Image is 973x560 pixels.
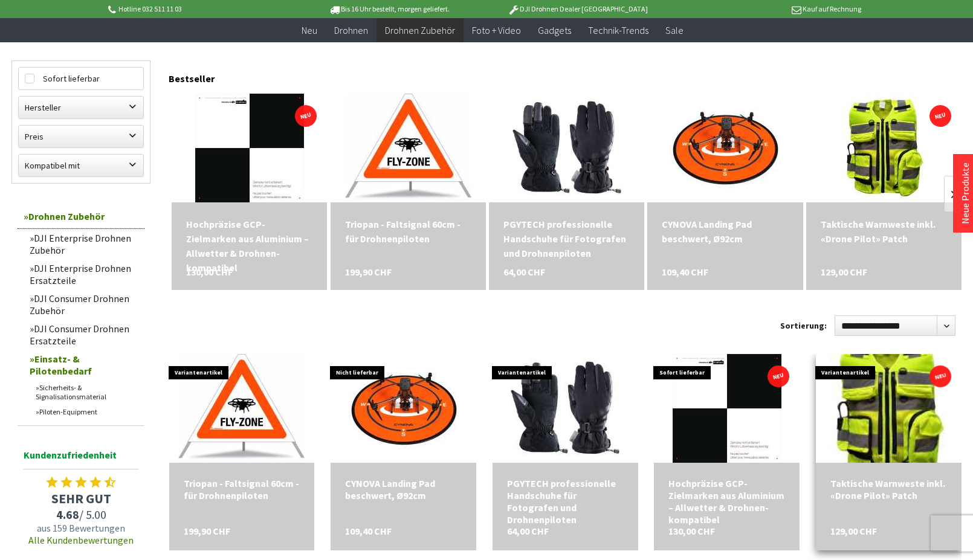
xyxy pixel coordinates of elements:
[302,24,317,36] span: Neu
[326,18,377,43] a: Drohnen
[780,316,827,335] label: Sortierung:
[662,217,788,246] div: CYNOVA Landing Pad beschwert, Ø92cm
[507,477,624,526] a: PGYTECH professionelle Handschuhe für Fotografen und Drohnenpiloten 64,00 CHF
[830,477,947,501] div: Taktische Warnweste inkl. «Drone Pilot» Patch
[19,126,143,147] label: Preis
[334,24,368,36] span: Drohnen
[503,217,630,260] a: PGYTECH professionelle Handschuhe für Fotografen und Drohnenpiloten 64,00 CHF
[507,477,624,526] div: PGYTECH professionelle Handschuhe für Fotografen und Drohnenpiloten
[186,217,312,275] a: Hochpräzise GCP-Zielmarken aus Aluminium – Allwetter & Drohnen-kompatibel 130,00 CHF
[56,507,79,522] span: 4.68
[668,477,785,526] a: Hochpräzise GCP-Zielmarken aus Aluminium – Allwetter & Drohnen-kompatibel 130,00 CHF
[30,380,144,404] a: Sicherheits- & Signalisationsmaterial
[821,217,947,246] div: Taktische Warnweste inkl. «Drone Pilot» Patch
[671,94,780,202] img: CYNOVA Landing Pad beschwert, Ø92cm
[673,354,781,463] img: Hochpräzise GCP-Zielmarken aus Aluminium – Allwetter & Drohnen-kompatibel
[24,350,144,380] a: Einsatz- & Pilotenbedarf
[580,18,657,43] a: Technik-Trends
[472,24,521,36] span: Foto + Video
[19,97,143,118] label: Hersteller
[385,24,455,36] span: Drohnen Zubehör
[178,354,305,463] img: Triopan - Faltsignal 60cm - für Drohnenpiloten
[830,525,877,537] span: 129,00 CHF
[18,522,144,534] span: aus 159 Bewertungen
[662,217,788,246] a: CYNOVA Landing Pad beschwert, Ø92cm 109,40 CHF
[672,2,861,16] p: Kauf auf Rechnung
[345,525,392,537] span: 109,40 CHF
[18,490,144,507] span: SEHR GUT
[345,217,471,246] div: Triopan - Faltsignal 60cm - für Drohnenpiloten
[588,24,648,36] span: Technik-Trends
[30,404,144,419] a: Piloten-Equipment
[821,217,947,246] a: Taktische Warnweste inkl. «Drone Pilot» Patch 129,00 CHF
[106,2,294,16] p: Hotline 032 511 11 03
[24,289,144,320] a: DJI Consumer Drohnen Zubehör
[345,477,462,501] a: CYNOVA Landing Pad beschwert, Ø92cm 109,40 CHF
[345,94,471,202] img: Triopan - Faltsignal 60cm - für Drohnenpiloten
[668,525,715,537] span: 130,00 CHF
[184,477,300,501] div: Triopan - Faltsignal 60cm - für Drohnenpiloten
[821,265,867,279] span: 129,00 CHF
[24,259,144,289] a: DJI Enterprise Drohnen Ersatzteile
[512,94,621,202] img: PGYTECH professionelle Handschuhe für Fotografen und Drohnenpiloten
[24,320,144,350] a: DJI Consumer Drohnen Ersatzteile
[529,18,580,43] a: Gadgets
[294,2,483,16] p: Bis 16 Uhr bestellt, morgen geliefert.
[184,477,300,501] a: Triopan - Faltsignal 60cm - für Drohnenpiloten 199,90 CHF
[464,18,529,43] a: Foto + Video
[665,24,684,36] span: Sale
[483,2,672,16] p: DJI Drohnen Dealer [GEOGRAPHIC_DATA]
[18,507,144,522] span: / 5.00
[842,94,926,202] img: Taktische Warnweste inkl. «Drone Pilot» Patch
[538,24,571,36] span: Gadgets
[377,18,464,43] a: Drohnen Zubehör
[18,204,144,229] a: Drohnen Zubehör
[195,94,304,202] img: Hochpräzise GCP-Zielmarken aus Aluminium – Allwetter & Drohnen-kompatibel
[24,447,138,469] span: Kundenzufriedenheit
[24,229,144,259] a: DJI Enterprise Drohnen Zubehör
[19,155,143,176] label: Kompatibel mit
[503,217,630,260] div: PGYTECH professionelle Handschuhe für Fotografen und Drohnenpiloten
[511,354,619,463] img: PGYTECH professionelle Handschuhe für Fotografen und Drohnenpiloten
[959,163,971,224] a: Neue Produkte
[830,477,947,501] a: Taktische Warnweste inkl. «Drone Pilot» Patch 129,00 CHF
[345,265,392,279] span: 199,90 CHF
[186,265,233,279] span: 130,00 CHF
[662,265,708,279] span: 109,40 CHF
[345,477,462,501] div: CYNOVA Landing Pad beschwert, Ø92cm
[657,18,692,43] a: Sale
[184,525,230,537] span: 199,90 CHF
[345,217,471,246] a: Triopan - Faltsignal 60cm - für Drohnenpiloten 199,90 CHF
[19,68,143,89] label: Sofort lieferbar
[668,477,785,526] div: Hochpräzise GCP-Zielmarken aus Aluminium – Allwetter & Drohnen-kompatibel
[503,265,545,279] span: 64,00 CHF
[349,354,458,463] img: CYNOVA Landing Pad beschwert, Ø92cm
[28,534,134,546] a: Alle Kundenbewertungen
[186,217,312,275] div: Hochpräzise GCP-Zielmarken aus Aluminium – Allwetter & Drohnen-kompatibel
[293,18,326,43] a: Neu
[830,332,948,484] img: Taktische Warnweste inkl. «Drone Pilot» Patch
[169,60,962,91] div: Bestseller
[507,525,549,537] span: 64,00 CHF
